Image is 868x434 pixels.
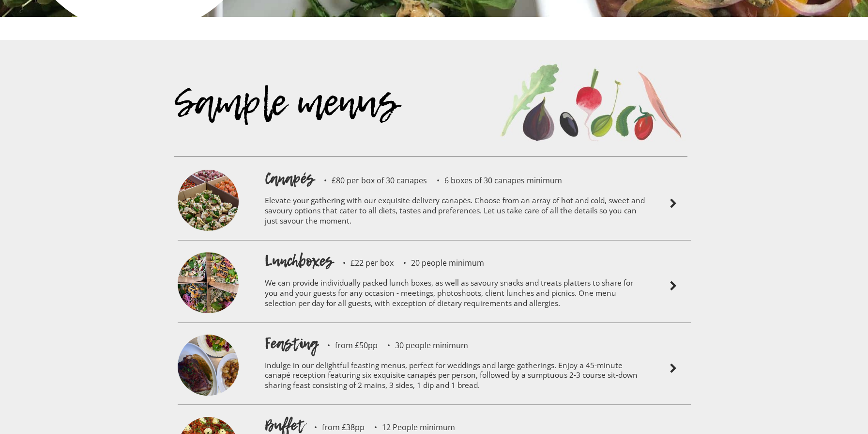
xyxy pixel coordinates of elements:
div: Sample menus [174,97,490,156]
p: 6 boxes of 30 canapes minimum [427,177,562,184]
p: from £38pp [305,423,365,431]
p: 30 people minimum [378,341,468,349]
p: 20 people minimum [394,259,484,267]
p: £22 per box [333,259,394,267]
p: Indulge in our delightful feasting menus, perfect for weddings and large gatherings. Enjoy a 45-m... [265,354,647,400]
p: Elevate your gathering with our exquisite delivery canapés. Choose from an array of hot and cold,... [265,189,647,235]
p: from £50pp [318,341,378,349]
p: 12 People minimum [365,423,455,431]
h1: Feasting [265,333,318,354]
p: £80 per box of 30 canapes [314,177,427,184]
p: We can provide individually packed lunch boxes, as well as savoury snacks and treats platters to ... [265,272,647,318]
h1: Lunchboxes [265,250,333,272]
